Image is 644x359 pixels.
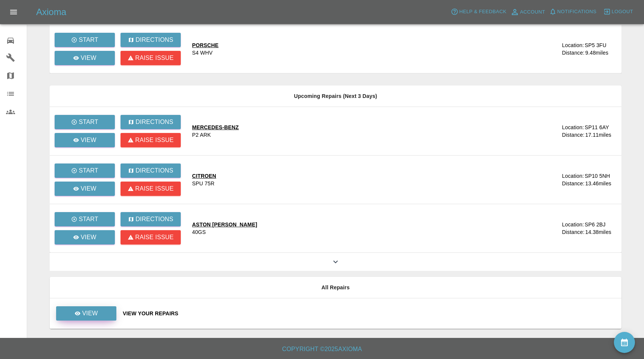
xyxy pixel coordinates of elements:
p: Raise issue [135,233,174,242]
button: Raise issue [121,51,181,65]
a: View [55,230,115,244]
p: Start [79,35,98,44]
h5: Axioma [36,6,66,18]
a: Account [508,6,547,18]
a: ASTON [PERSON_NAME]40GS [192,221,523,236]
div: 14.38 miles [585,228,615,236]
a: CITROENSPU 75R [192,172,523,187]
button: Logout [601,6,635,18]
a: MERCEDES-BENZP2 ARK [192,124,523,139]
div: Distance: [562,131,584,139]
span: Account [520,8,545,17]
p: Raise issue [135,53,174,63]
div: SP5 3FU [584,41,606,49]
p: Start [79,118,98,127]
p: View [82,309,98,318]
a: View [56,310,117,316]
button: Raise issue [121,133,181,147]
div: Location: [562,41,584,49]
button: Raise issue [121,182,181,196]
p: Directions [136,118,173,127]
p: Directions [136,35,173,44]
a: View [55,133,115,147]
a: View Your Repairs [123,310,615,317]
p: View [81,136,96,145]
button: Directions [121,115,181,129]
p: Raise issue [135,136,174,145]
button: Directions [121,163,181,178]
a: View [56,306,116,321]
button: availability [614,332,635,353]
span: Help & Feedback [459,8,506,16]
p: Directions [136,215,173,224]
button: Open drawer [5,3,23,21]
span: Logout [612,8,633,16]
p: Directions [136,166,173,175]
div: SP11 6AY [584,124,609,131]
button: Start [55,115,115,129]
button: Help & Feedback [449,6,508,18]
a: View [55,51,115,65]
div: ASTON [PERSON_NAME] [192,221,257,228]
button: Start [55,212,115,226]
div: SP6 2BJ [584,221,606,228]
p: Start [79,215,98,224]
div: SPU 75R [192,180,214,187]
span: Notifications [557,8,597,16]
p: View [81,53,96,63]
a: Location:SP11 6AYDistance:17.11miles [529,124,615,139]
div: 13.46 miles [585,180,615,187]
button: Raise issue [121,230,181,244]
h6: Copyright © 2025 Axioma [6,344,638,354]
div: MERCEDES-BENZ [192,124,239,131]
div: Distance: [562,228,584,236]
p: Start [79,166,98,175]
button: Start [55,163,115,178]
button: Start [55,33,115,47]
div: Distance: [562,49,584,57]
div: PORSCHE [192,41,218,49]
div: Location: [562,124,584,131]
div: P2 ARK [192,131,211,139]
div: CITROEN [192,172,216,180]
button: Directions [121,212,181,226]
button: Directions [121,33,181,47]
p: Raise issue [135,184,174,193]
p: View [81,184,96,193]
div: 9.48 miles [585,49,615,57]
a: View [55,182,115,196]
a: PORSCHES4 WHV [192,41,523,57]
div: SP10 5NH [584,172,610,180]
div: S4 WHV [192,49,213,57]
div: Location: [562,221,584,228]
a: Location:SP10 5NHDistance:13.46miles [529,172,615,187]
a: Location:SP5 3FUDistance:9.48miles [529,41,615,57]
div: Location: [562,172,584,180]
div: Distance: [562,180,584,187]
a: Location:SP6 2BJDistance:14.38miles [529,221,615,236]
p: View [81,233,96,242]
button: Notifications [547,6,598,18]
div: 40GS [192,228,206,236]
div: 17.11 miles [585,131,615,139]
th: Upcoming Repairs (Next 3 Days) [50,86,621,107]
th: All Repairs [50,277,621,298]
